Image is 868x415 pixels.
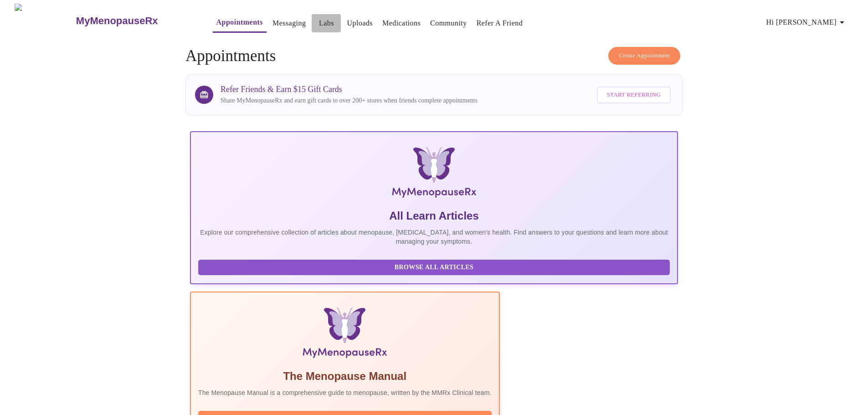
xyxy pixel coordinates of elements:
button: Messaging [269,14,309,32]
h5: The Menopause Manual [198,369,492,384]
a: Messaging [272,17,306,30]
a: Refer a Friend [477,17,523,30]
a: Medications [382,17,421,30]
a: Community [430,17,467,30]
button: Community [426,14,471,32]
button: Refer a Friend [473,14,527,32]
button: Start Referring [597,87,671,103]
span: Start Referring [607,90,661,100]
h4: Appointments [185,47,683,65]
a: MyMenopauseRx [75,5,194,37]
a: Start Referring [595,82,673,108]
button: Create Appointment [608,47,680,65]
button: Labs [312,14,341,32]
h3: MyMenopauseRx [76,15,158,27]
img: Menopause Manual [245,307,445,362]
p: The Menopause Manual is a comprehensive guide to menopause, written by the MMRx Clinical team. [198,388,492,397]
a: Appointments [216,16,263,29]
span: Browse All Articles [207,262,661,273]
button: Hi [PERSON_NAME] [763,13,851,31]
a: Uploads [347,17,373,30]
button: Uploads [343,14,376,32]
p: Explore our comprehensive collection of articles about menopause, [MEDICAL_DATA], and women's hea... [198,228,670,246]
button: Browse All Articles [198,260,670,276]
h5: All Learn Articles [198,209,670,223]
img: MyMenopauseRx Logo [15,4,75,38]
button: Appointments [213,13,267,33]
h3: Refer Friends & Earn $15 Gift Cards [221,85,478,94]
img: MyMenopauseRx Logo [272,147,596,201]
span: Create Appointment [619,51,670,61]
a: Labs [319,17,334,30]
button: Medications [379,14,424,32]
a: Browse All Articles [198,263,672,271]
p: Share MyMenopauseRx and earn gift cards to over 200+ stores when friends complete appointments [221,96,478,105]
span: Hi [PERSON_NAME] [766,16,847,29]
